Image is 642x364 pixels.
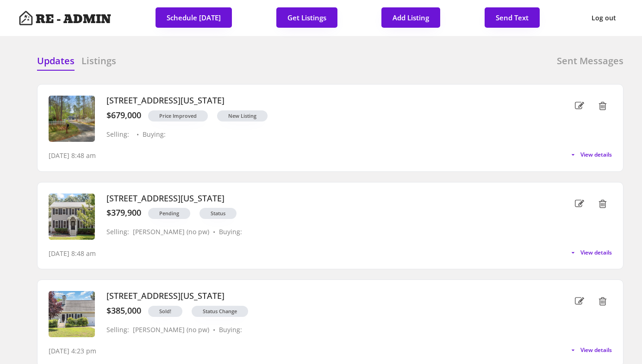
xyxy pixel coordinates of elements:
[106,306,141,316] div: $385,000
[106,208,141,218] div: $379,900
[106,326,533,334] div: Selling: [PERSON_NAME] (no pw) • Buying:
[49,96,95,142] img: 20250409202501095101000000-o.jpg
[580,250,612,255] span: View details
[106,96,533,106] h3: [STREET_ADDRESS][US_STATE]
[569,249,612,256] button: View details
[584,7,623,29] button: Log out
[106,110,141,121] div: $679,000
[49,194,95,240] img: 20250724172752824132000000-o.jpg
[19,11,33,25] img: Artboard%201%20copy%203.svg
[381,7,440,28] button: Add Listing
[557,55,623,67] h6: Sent Messages
[36,13,111,25] h4: RE - ADMIN
[148,110,208,121] button: Price Improved
[49,346,96,356] div: [DATE] 4:23 pm
[49,291,95,337] img: 20250519200703221918000000-o.jpg
[580,347,612,353] span: View details
[569,151,612,158] button: View details
[580,152,612,158] span: View details
[81,55,116,67] h6: Listings
[49,249,96,258] div: [DATE] 8:48 am
[276,7,337,28] button: Get Listings
[106,291,533,301] h3: [STREET_ADDRESS][US_STATE]
[148,306,182,317] button: Sold!
[199,208,237,219] button: Status
[156,7,232,28] button: Schedule [DATE]
[106,228,533,236] div: Selling: [PERSON_NAME] (no pw) • Buying:
[192,306,248,317] button: Status Change
[217,110,268,121] button: New Listing
[148,208,190,219] button: Pending
[49,151,96,160] div: [DATE] 8:48 am
[106,131,533,139] div: Selling: • Buying:
[485,7,540,28] button: Send Text
[37,55,75,67] h6: Updates
[569,346,612,354] button: View details
[106,194,533,204] h3: [STREET_ADDRESS][US_STATE]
